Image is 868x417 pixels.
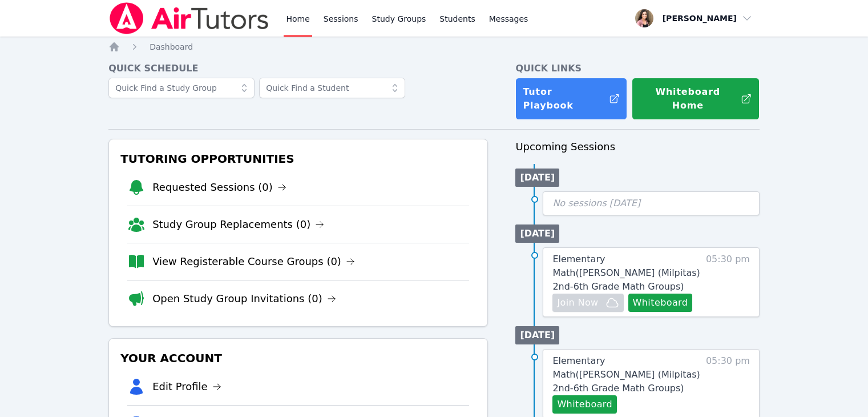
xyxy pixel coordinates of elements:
[552,252,700,294] a: Elementary Math([PERSON_NAME] (Milpitas) 2nd-6th Grade Math Groups)
[628,294,693,312] button: Whiteboard
[552,254,700,292] span: Elementary Math ( [PERSON_NAME] (Milpitas) 2nd-6th Grade Math Groups )
[118,149,478,169] h3: Tutoring Opportunities
[515,326,559,344] li: [DATE]
[515,78,627,120] a: Tutor Playbook
[108,2,270,34] img: Air Tutors
[118,348,478,368] h3: Your Account
[632,78,760,120] button: Whiteboard Home
[489,13,528,25] span: Messages
[552,355,700,394] span: Elementary Math ( [PERSON_NAME] (Milpitas) 2nd-6th Grade Math Groups )
[706,252,750,312] span: 05:30 pm
[552,354,700,395] a: Elementary Math([PERSON_NAME] (Milpitas) 2nd-6th Grade Math Groups)
[108,62,488,75] h4: Quick Schedule
[552,294,623,312] button: Join Now
[557,296,598,310] span: Join Now
[515,224,559,243] li: [DATE]
[150,41,193,53] a: Dashboard
[152,379,221,395] a: Edit Profile
[515,169,559,187] li: [DATE]
[706,354,750,414] span: 05:30 pm
[108,41,760,53] nav: Breadcrumb
[152,179,286,195] a: Requested Sessions (0)
[152,216,324,232] a: Study Group Replacements (0)
[152,291,336,307] a: Open Study Group Invitations (0)
[515,62,760,75] h4: Quick Links
[552,198,640,209] span: No sessions [DATE]
[152,254,355,270] a: View Registerable Course Groups (0)
[108,78,255,98] input: Quick Find a Study Group
[259,78,405,98] input: Quick Find a Student
[515,139,760,155] h3: Upcoming Sessions
[150,42,193,51] span: Dashboard
[552,395,617,414] button: Whiteboard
